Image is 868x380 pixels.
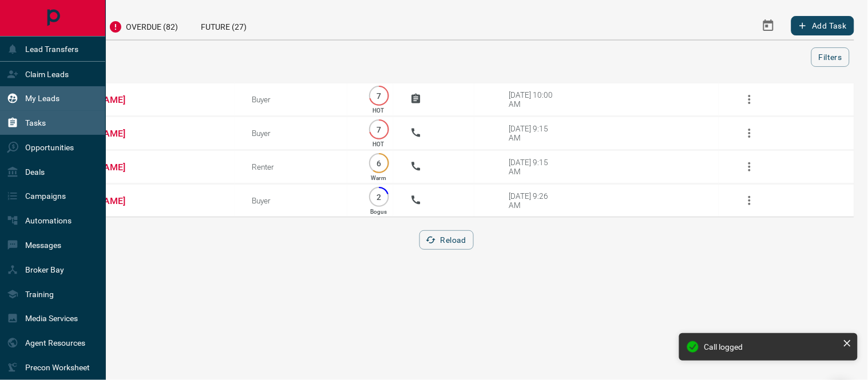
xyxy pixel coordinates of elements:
div: [DATE] 9:15 AM [509,158,557,176]
div: Overdue (82) [97,11,189,39]
button: Select Date Range [755,12,782,39]
div: Buyer [252,95,347,104]
p: HOT [373,141,385,147]
button: Add Task [791,16,854,35]
div: Future (27) [189,11,258,39]
button: Filters [811,47,850,67]
p: Warm [371,175,386,181]
div: Call logged [704,342,838,351]
p: 2 [375,193,383,201]
div: Buyer [252,129,347,138]
p: 7 [375,125,383,134]
p: HOT [373,107,385,114]
p: 7 [375,91,383,100]
div: Buyer [252,196,347,205]
p: Bogus [370,209,387,215]
div: Renter [252,162,347,171]
div: [DATE] 10:00 AM [509,90,557,109]
p: 6 [375,159,383,167]
button: Reload [419,230,474,250]
div: [DATE] 9:26 AM [509,191,557,210]
div: [DATE] 9:15 AM [509,124,557,142]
